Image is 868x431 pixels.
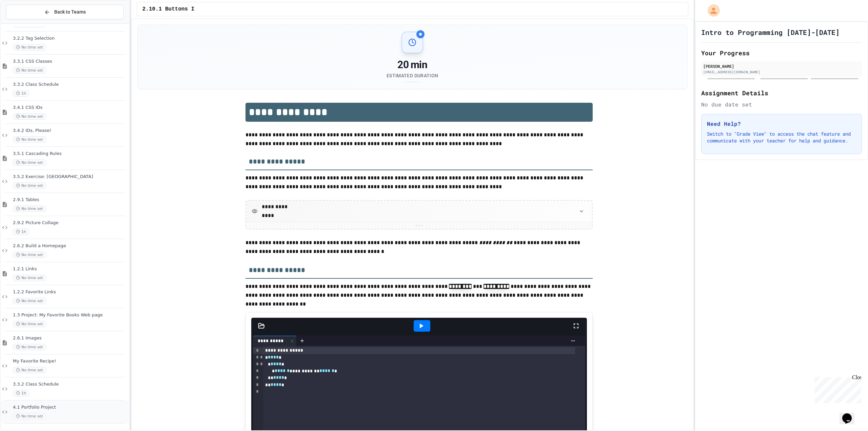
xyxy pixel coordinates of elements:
div: Estimated Duration [387,72,438,79]
span: 4.1 Portfolio Project [13,405,128,410]
span: 3.3.2 Class Schedule [13,381,128,387]
div: [EMAIL_ADDRESS][DOMAIN_NAME] [703,70,860,75]
span: No time set [13,44,46,51]
div: No due date set [701,100,862,109]
span: 3.2.2 Tag Selection [13,36,128,41]
p: Switch to "Grade View" to access the chat feature and communicate with your teacher for help and ... [707,131,856,144]
span: No time set [13,182,46,189]
span: No time set [13,344,46,350]
div: 20 min [387,59,438,71]
span: 2.6.1 Images [13,335,128,341]
h3: Need Help? [707,120,856,128]
span: 3.4.1 CSS IDs [13,105,128,111]
iframe: chat widget [840,404,861,424]
span: No time set [13,159,46,166]
span: No time set [13,252,46,258]
h2: Assignment Details [701,88,862,98]
span: 3.5.2 Exercise: [GEOGRAPHIC_DATA] [13,174,128,180]
h1: Intro to Programming [DATE]-[DATE] [701,27,840,37]
span: No time set [13,205,46,212]
h2: Your Progress [701,48,862,58]
span: 2.9.1 Tables [13,197,128,203]
button: Back to Teams [6,5,124,19]
span: 2.10.1 Buttons I [142,5,195,13]
span: 1.2.1 Links [13,266,128,272]
span: No time set [13,113,46,120]
span: No time set [13,321,46,327]
span: No time set [13,67,46,74]
span: No time set [13,275,46,281]
span: 3.4.2 IDs, Please! [13,128,128,134]
div: My Account [701,3,722,18]
span: No time set [13,136,46,143]
span: 1h [13,90,29,97]
span: No time set [13,298,46,304]
span: No time set [13,413,46,419]
span: 1.2.2 Favorite Links [13,289,128,295]
span: 1h [13,229,29,235]
span: 1.3 Project: My Favorite Books Web page [13,312,128,318]
span: My Favorite Recipe! [13,358,128,364]
div: Chat with us now!Close [3,3,47,43]
span: Back to Teams [54,8,86,16]
span: 3.3.1 CSS Classes [13,59,128,64]
iframe: chat widget [812,374,861,403]
div: [PERSON_NAME] [703,63,860,69]
span: 3.3.2 Class Schedule [13,82,128,87]
span: No time set [13,367,46,373]
span: 3.5.1 Cascading Rules [13,151,128,157]
span: 2.9.2 Picture Collage [13,220,128,226]
span: 1h [13,390,29,396]
span: 2.6.2 Build a Homepage [13,243,128,249]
